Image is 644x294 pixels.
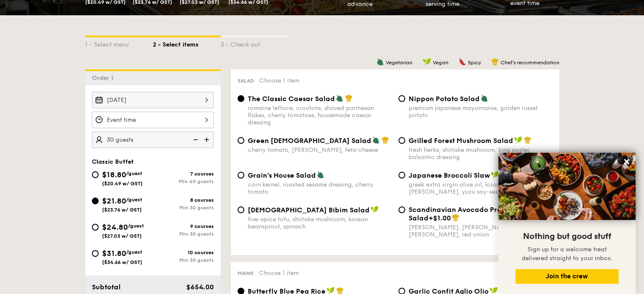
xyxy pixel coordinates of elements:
[126,170,142,176] span: /guest
[92,92,214,108] input: Event date
[514,136,522,144] img: icon-vegan.f8ff3823.svg
[398,95,405,102] input: Nippon Potato Saladpremium japanese mayonnaise, golden russet potato
[248,216,392,230] div: five-spice tofu, shiitake mushroom, korean beansprout, spinach
[153,179,214,184] div: Min 40 guests
[423,58,431,66] img: icon-vegan.f8ff3823.svg
[259,269,299,277] span: Choose 1 item
[428,214,451,222] span: +$1.00
[153,223,214,229] div: 9 courses
[398,172,405,179] input: Japanese Broccoli Slawgreek extra virgin olive oil, kizami [PERSON_NAME], yuzu soy-sesame dressing
[238,206,244,213] input: [DEMOGRAPHIC_DATA] Bibim Saladfive-spice tofu, shiitake mushroom, korean beansprout, spinach
[481,94,488,102] img: icon-vegetarian.fe4039eb.svg
[500,60,559,66] span: Chef's recommendation
[259,77,299,84] span: Choose 1 item
[238,270,254,276] span: Mains
[370,206,379,213] img: icon-vegan.f8ff3823.svg
[468,60,481,66] span: Spicy
[102,233,142,239] span: ($27.03 w/ GST)
[153,250,214,256] div: 10 courses
[398,206,405,213] input: Scandinavian Avocado Prawn Salad+$1.00[PERSON_NAME], [PERSON_NAME], [PERSON_NAME], red onion
[102,181,143,187] span: ($20.49 w/ GST)
[409,146,553,161] div: fresh herbs, shiitake mushroom, king oyster, balsamic dressing
[498,153,636,220] img: DSC07876-Edit02-Large.jpeg
[620,155,633,168] button: Close
[153,37,221,49] div: 2 - Select items
[102,249,126,258] span: $31.80
[522,246,612,262] span: Sign up for a welcome treat delivered straight to your inbox.
[491,58,499,66] img: icon-chef-hat.a58ddaea.svg
[92,224,99,231] input: $24.80/guest($27.03 w/ GST)9 coursesMin 30 guests
[317,171,324,179] img: icon-vegetarian.fe4039eb.svg
[248,146,392,154] div: cherry tomato, [PERSON_NAME], feta cheese
[92,171,99,178] input: $18.80/guest($20.49 w/ GST)7 coursesMin 40 guests
[221,37,288,49] div: 3 - Check out
[92,112,214,128] input: Event time
[92,198,99,204] input: $21.80/guest($23.76 w/ GST)8 coursesMin 30 guests
[186,283,213,291] span: $654.00
[433,60,448,66] span: Vegan
[248,206,370,214] span: [DEMOGRAPHIC_DATA] Bibim Salad
[92,132,214,148] input: Number of guests
[238,78,254,84] span: Salad
[102,207,142,213] span: ($23.76 w/ GST)
[398,137,405,144] input: Grilled Forest Mushroom Saladfresh herbs, shiitake mushroom, king oyster, balsamic dressing
[102,223,128,232] span: $24.80
[126,197,142,203] span: /guest
[153,197,214,203] div: 8 courses
[524,136,531,144] img: icon-chef-hat.a58ddaea.svg
[381,136,389,144] img: icon-chef-hat.a58ddaea.svg
[248,95,335,103] span: The Classic Caesar Salad
[92,74,117,82] span: Order 1
[92,158,134,165] span: Classic Buffet
[248,181,392,195] div: corn kernel, roasted sesame dressing, cherry tomato
[153,257,214,263] div: Min 30 guests
[238,95,244,102] input: The Classic Caesar Saladromaine lettuce, croutons, shaved parmesan flakes, cherry tomatoes, house...
[102,170,126,179] span: $18.80
[336,94,343,102] img: icon-vegetarian.fe4039eb.svg
[126,249,142,255] span: /guest
[376,58,384,66] img: icon-vegetarian.fe4039eb.svg
[409,171,490,179] span: Japanese Broccoli Slaw
[92,250,99,257] input: $31.80/guest($34.66 w/ GST)10 coursesMin 30 guests
[153,171,214,177] div: 7 courses
[409,224,553,238] div: [PERSON_NAME], [PERSON_NAME], [PERSON_NAME], red onion
[515,269,619,284] button: Join the crew
[201,132,214,148] img: icon-add.58712e84.svg
[248,171,316,179] span: Grain's House Salad
[248,137,371,145] span: Green [DEMOGRAPHIC_DATA] Salad
[153,205,214,211] div: Min 30 guests
[372,136,380,144] img: icon-vegetarian.fe4039eb.svg
[452,214,459,221] img: icon-chef-hat.a58ddaea.svg
[409,95,480,103] span: Nippon Potato Salad
[386,60,412,66] span: Vegetarian
[523,231,611,242] span: Nothing but good stuff
[409,137,513,145] span: Grilled Forest Mushroom Salad
[345,94,353,102] img: icon-chef-hat.a58ddaea.svg
[128,223,144,229] span: /guest
[491,171,499,179] img: icon-vegan.f8ff3823.svg
[188,132,201,148] img: icon-reduce.1d2dbef1.svg
[102,259,142,265] span: ($34.66 w/ GST)
[409,206,511,222] span: Scandinavian Avocado Prawn Salad
[102,196,126,206] span: $21.80
[85,37,153,49] div: 1 - Select menu
[92,283,121,291] span: Subtotal
[248,104,392,126] div: romaine lettuce, croutons, shaved parmesan flakes, cherry tomatoes, housemade caesar dressing
[409,181,553,195] div: greek extra virgin olive oil, kizami [PERSON_NAME], yuzu soy-sesame dressing
[459,58,466,66] img: icon-spicy.37a8142b.svg
[153,231,214,237] div: Min 30 guests
[238,172,244,179] input: Grain's House Saladcorn kernel, roasted sesame dressing, cherry tomato
[238,137,244,144] input: Green [DEMOGRAPHIC_DATA] Saladcherry tomato, [PERSON_NAME], feta cheese
[409,104,553,119] div: premium japanese mayonnaise, golden russet potato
